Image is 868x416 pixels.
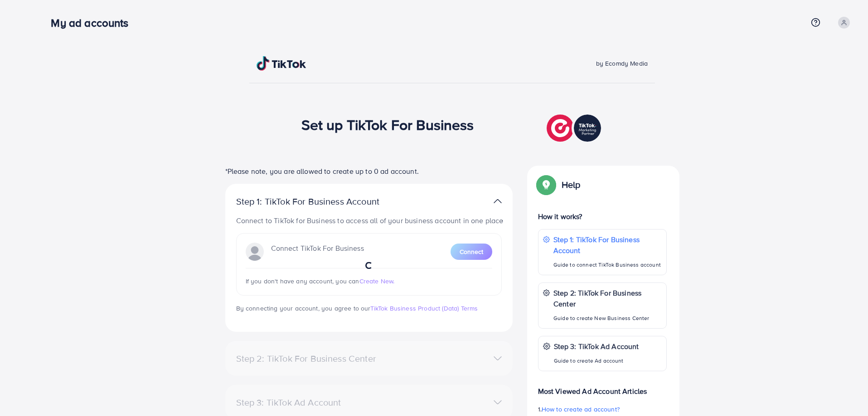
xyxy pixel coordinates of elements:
p: Most Viewed Ad Account Articles [538,378,667,397]
p: *Please note, you are allowed to create up to 0 ad account. [225,166,513,177]
img: TikTok partner [547,112,603,144]
h3: My ad accounts [51,16,136,29]
img: TikTok [257,56,306,71]
p: Step 3: TikTok Ad Account [554,341,639,352]
img: TikTok partner [494,195,502,208]
img: Popup guide [538,177,554,193]
span: by Ecomdy Media [596,59,648,68]
p: Step 1: TikTok For Business Account [236,196,408,207]
p: Step 1: TikTok For Business Account [553,234,662,256]
p: Guide to connect TikTok Business account [553,259,662,270]
h1: Set up TikTok For Business [301,116,474,133]
p: Help [562,179,581,190]
p: Step 2: TikTok For Business Center [553,287,662,309]
p: Guide to create New Business Center [553,313,662,324]
p: 1. [538,404,667,415]
p: Guide to create Ad account [554,355,639,366]
p: How it works? [538,211,667,222]
span: How to create ad account? [542,405,620,414]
